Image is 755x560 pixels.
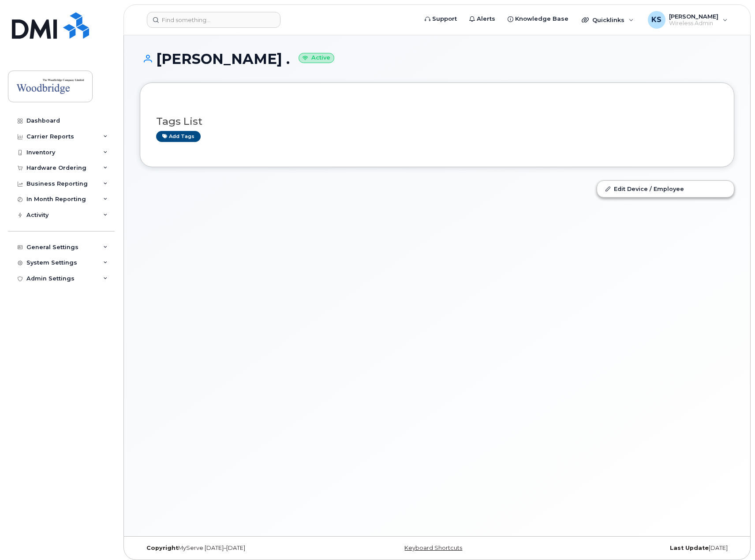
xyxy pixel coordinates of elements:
strong: Last Update [670,545,709,551]
div: MyServe [DATE]–[DATE] [140,545,338,552]
h1: [PERSON_NAME] . [140,51,734,67]
a: Add tags [156,131,201,142]
small: Active [299,53,334,63]
a: Keyboard Shortcuts [404,545,462,551]
a: Edit Device / Employee [597,181,734,197]
h3: Tags List [156,116,718,127]
div: [DATE] [536,545,734,552]
strong: Copyright [146,545,178,551]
